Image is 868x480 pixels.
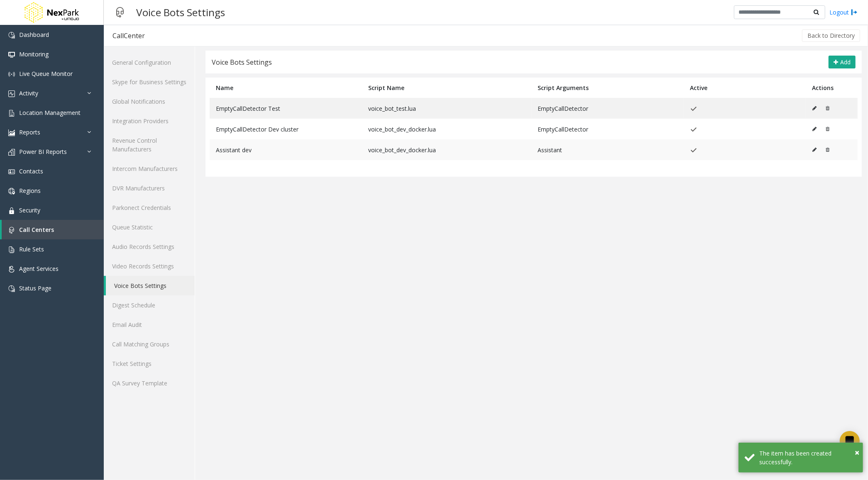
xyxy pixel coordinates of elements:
img: 'icon' [8,90,15,97]
td: Assistant [531,139,684,160]
th: Actions [806,78,858,98]
h3: Voice Bots Settings [132,2,229,22]
th: Active [684,78,806,98]
a: Email Audit [104,315,195,334]
a: Call Centers [2,220,104,239]
td: Assistant dev [210,139,362,160]
a: Integration Providers [104,111,195,131]
th: Script Name [362,78,531,98]
th: Script Arguments [531,78,684,98]
a: Call Matching Groups [104,334,195,354]
span: Dashboard [19,31,49,39]
span: Regions [19,187,41,195]
img: 'icon' [8,285,15,292]
span: Activity [19,89,38,97]
img: 'icon' [8,227,15,234]
span: Agent Services [19,265,59,273]
a: Parkonect Credentials [104,198,195,217]
a: QA Survey Template [104,373,195,393]
a: Queue Statistic [104,217,195,237]
span: Rule Sets [19,245,44,253]
a: Skype for Business Settings [104,72,195,92]
a: General Configuration [104,53,195,72]
td: voice_bot_dev_docker.lua [362,139,531,160]
img: pageIcon [112,2,128,22]
img: 'icon' [8,129,15,136]
td: EmptyCallDetector Dev cluster [210,119,362,139]
span: × [855,447,859,458]
span: Live Queue Monitor [19,70,73,78]
img: check [690,126,697,133]
span: Location Management [19,109,81,117]
a: Audio Records Settings [104,237,195,256]
img: 'icon' [8,149,15,156]
span: Call Centers [19,226,54,234]
span: Monitoring [19,50,49,58]
button: Back to Directory [802,29,860,42]
a: Voice Bots Settings [106,276,195,295]
th: Name [210,78,362,98]
td: EmptyCallDetector Test [210,98,362,119]
button: Close [855,446,859,459]
div: Voice Bots Settings [212,57,272,68]
button: An active VoiceBot cannot be deleted. [821,102,830,115]
img: logout [851,8,858,17]
button: An active VoiceBot cannot be deleted. [821,144,830,156]
a: Ticket Settings [104,354,195,373]
img: 'icon' [8,207,15,214]
a: Digest Schedule [104,295,195,315]
a: Video Records Settings [104,256,195,276]
span: Contacts [19,167,43,175]
span: Status Page [19,284,51,292]
button: An active VoiceBot cannot be deleted. [821,123,830,135]
td: voice_bot_dev_docker.lua [362,119,531,139]
td: voice_bot_test.lua [362,98,531,119]
span: Power BI Reports [19,148,67,156]
span: Reports [19,128,40,136]
a: Global Notifications [104,92,195,111]
img: 'icon' [8,188,15,195]
img: check [690,147,697,154]
img: 'icon' [8,32,15,39]
img: 'icon' [8,51,15,58]
div: CallCenter [112,30,145,41]
span: Security [19,206,40,214]
td: EmptyCallDetector [531,98,684,119]
button: Add [829,56,856,69]
img: 'icon' [8,168,15,175]
a: Logout [829,8,858,17]
div: The item has been created successfully. [759,449,857,466]
img: 'icon' [8,246,15,253]
img: 'icon' [8,71,15,78]
td: EmptyCallDetector [531,119,684,139]
img: 'icon' [8,110,15,117]
span: Add [840,58,851,66]
img: 'icon' [8,266,15,273]
img: check [690,105,697,112]
a: DVR Manufacturers [104,178,195,198]
a: Revenue Control Manufacturers [104,131,195,159]
a: Intercom Manufacturers [104,159,195,178]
